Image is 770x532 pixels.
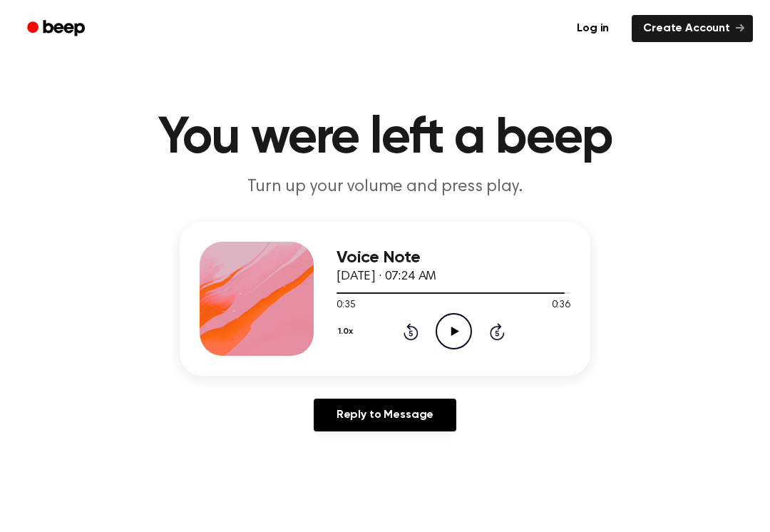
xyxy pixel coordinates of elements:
[337,270,436,283] span: [DATE] · 07:24 AM
[337,248,570,267] h3: Voice Note
[552,298,570,313] span: 0:36
[337,319,358,344] button: 1.0x
[337,298,355,313] span: 0:35
[111,175,659,199] p: Turn up your volume and press play.
[314,399,456,431] a: Reply to Message
[632,15,753,42] a: Create Account
[20,113,750,164] h1: You were left a beep
[17,15,98,43] a: Beep
[563,12,623,45] a: Log in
